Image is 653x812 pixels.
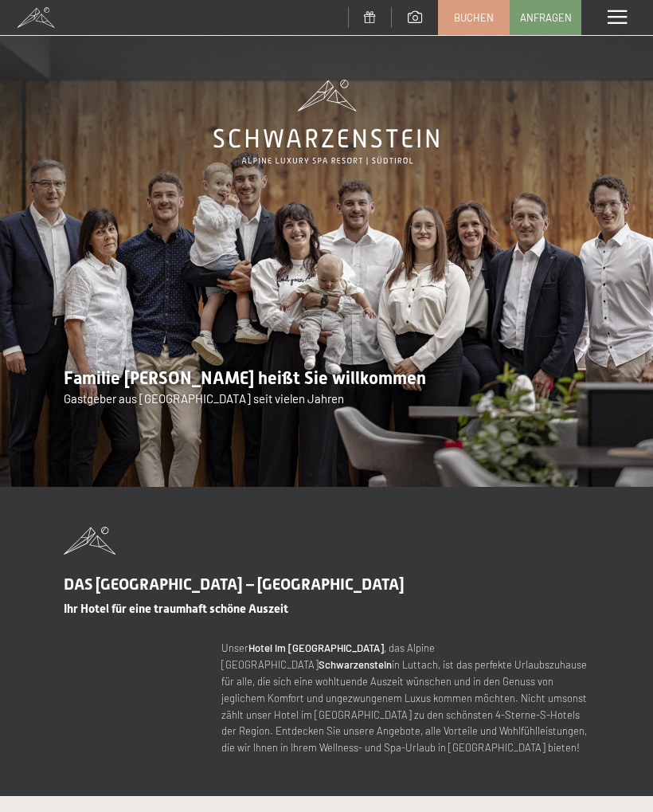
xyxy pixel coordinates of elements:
[319,658,392,671] strong: Schwarzenstein
[248,641,384,654] strong: Hotel im [GEOGRAPHIC_DATA]
[64,602,288,616] span: Ihr Hotel für eine traumhaft schöne Auszeit
[221,640,589,756] p: Unser , das Alpine [GEOGRAPHIC_DATA] in Luttach, ist das perfekte Urlaubszuhause für alle, die si...
[439,1,509,34] a: Buchen
[64,391,344,406] span: Gastgeber aus [GEOGRAPHIC_DATA] seit vielen Jahren
[454,10,494,25] span: Buchen
[64,368,426,388] span: Familie [PERSON_NAME] heißt Sie willkommen
[510,1,581,34] a: Anfragen
[520,10,572,25] span: Anfragen
[64,575,405,594] span: DAS [GEOGRAPHIC_DATA] – [GEOGRAPHIC_DATA]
